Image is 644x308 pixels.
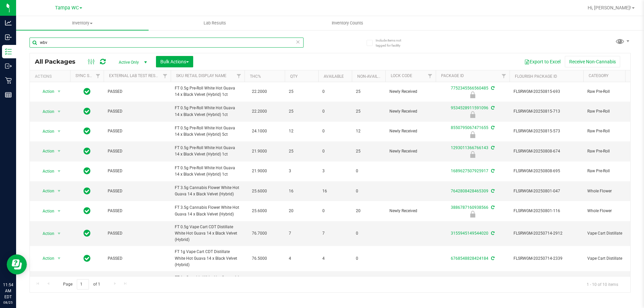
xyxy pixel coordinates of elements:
[289,188,314,194] span: 16
[84,107,91,116] span: In Sync
[289,148,314,155] span: 25
[389,148,432,155] span: Newly Received
[84,186,91,196] span: In Sync
[389,108,432,115] span: Newly Received
[109,73,162,78] a: External Lab Test Result
[160,59,189,64] span: Bulk Actions
[289,168,314,174] span: 3
[435,91,511,98] div: Newly Received
[498,70,509,82] a: Filter
[357,74,387,79] a: Non-Available
[490,189,494,193] span: Sync from Compliance System
[55,206,63,216] span: select
[108,230,167,237] span: PASSED
[490,125,494,130] span: Sync from Compliance System
[30,38,304,48] input: Search Package ID, Item Name, SKU, Lot or Part Number...
[93,70,104,82] a: Filter
[451,125,488,130] a: 8550795067471655
[175,224,240,243] span: FT 0.5g Vape Cart CDT Distillate White Hot Guava 14 x Black Velvet (Hybrid)
[3,300,13,305] p: 08/25
[587,108,638,115] span: Raw Pre-Roll
[249,206,270,216] span: 25.6000
[108,128,167,134] span: PASSED
[55,186,63,196] span: select
[451,231,488,236] a: 3155945149544020
[322,148,348,155] span: 0
[37,186,55,196] span: Action
[451,145,488,150] a: 1293011366766143
[356,88,381,95] span: 25
[175,125,240,138] span: FT 0.5g Pre-Roll White Hot Guava 14 x Black Velvet (Hybrid) 5ct
[5,19,12,26] inline-svg: Analytics
[356,230,381,237] span: 0
[108,255,167,262] span: PASSED
[322,168,348,174] span: 3
[587,255,638,262] span: Vape Cart Distillate
[249,107,270,116] span: 22.2000
[175,165,240,178] span: FT 0.5g Pre-Roll White Hot Guava 14 x Black Velvet (Hybrid) 1ct
[249,229,270,238] span: 76.7000
[37,127,55,136] span: Action
[356,255,381,262] span: 0
[75,73,101,78] a: Sync Status
[5,63,12,69] inline-svg: Outbound
[160,70,171,82] a: Filter
[451,169,488,173] a: 1689627507925917
[356,108,381,115] span: 25
[587,168,638,174] span: Raw Pre-Roll
[490,145,494,150] span: Sync from Compliance System
[55,167,63,176] span: select
[7,254,27,274] iframe: Resource center
[514,255,579,262] span: FLSRWGM-20250714-2339
[322,255,348,262] span: 4
[249,166,270,176] span: 21.9000
[322,230,348,237] span: 7
[175,274,240,287] span: FT 1g Crumble White Hot Guava 14 x Black Velvet (Hybrid)
[587,88,638,95] span: Raw Pre-Roll
[587,148,638,155] span: Raw Pre-Roll
[5,34,12,41] inline-svg: Inbound
[587,188,638,194] span: Whole Flower
[490,256,494,261] span: Sync from Compliance System
[451,205,488,210] a: 3886787160938566
[5,77,12,84] inline-svg: Retail
[435,211,511,218] div: Newly Received
[435,151,511,158] div: Newly Received
[290,74,298,79] a: Qty
[514,208,579,214] span: FLSRWGM-20250801-116
[108,208,167,214] span: PASSED
[514,188,579,194] span: FLSRWGM-20250801-047
[425,70,436,82] a: Filter
[435,131,511,138] div: Newly Received
[250,74,261,79] a: THC%
[514,148,579,155] span: FLSRWGM-20250808-674
[77,279,89,290] input: 1
[289,255,314,262] span: 4
[356,208,381,214] span: 20
[175,249,240,268] span: FT 1g Vape Cart CDT Distillate White Hot Guava 14 x Black Velvet (Hybrid)
[322,208,348,214] span: 0
[520,56,565,67] button: Export to Excel
[581,279,624,289] span: 1 - 10 of 10 items
[289,230,314,237] span: 7
[84,206,91,215] span: In Sync
[55,146,63,156] span: select
[322,108,348,115] span: 0
[175,204,240,217] span: FT 3.5g Cannabis Flower White Hot Guava 14 x Black Velvet (Hybrid)
[108,88,167,95] span: PASSED
[55,107,63,116] span: select
[289,88,314,95] span: 25
[435,111,511,118] div: Newly Received
[451,106,488,110] a: 9534528911591096
[3,282,13,300] p: 11:54 AM EDT
[441,73,464,78] a: Package ID
[37,167,55,176] span: Action
[176,73,226,78] a: Sku Retail Display Name
[356,168,381,174] span: 0
[37,254,55,263] span: Action
[84,166,91,176] span: In Sync
[490,205,494,210] span: Sync from Compliance System
[37,229,55,238] span: Action
[175,85,240,98] span: FT 0.5g Pre-Roll White Hot Guava 14 x Black Velvet (Hybrid) 1ct
[149,16,281,30] a: Lab Results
